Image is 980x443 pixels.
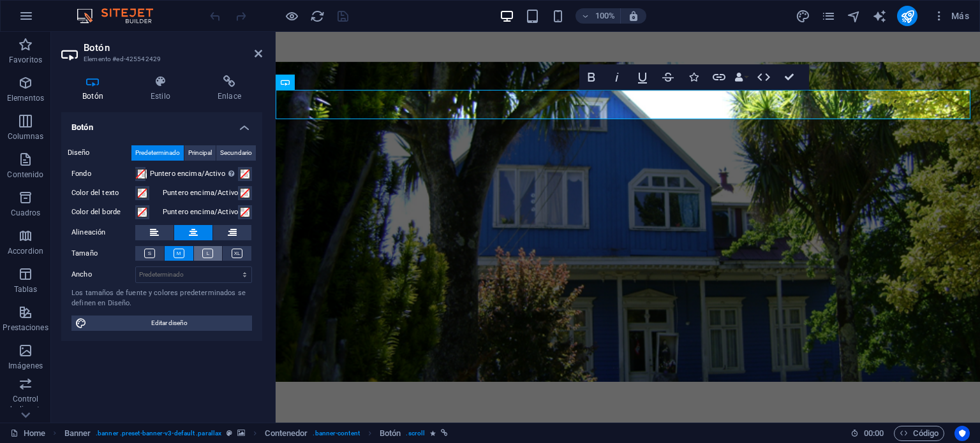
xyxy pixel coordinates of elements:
[14,284,38,294] p: Tablas
[71,316,252,331] button: Editar diseño
[441,430,448,437] i: Este elemento está vinculado
[71,271,135,278] label: Ancho
[795,8,810,24] button: design
[430,430,436,437] i: El elemento contiene una animación
[900,9,915,24] i: Publicar
[864,426,884,441] span: 00 00
[237,430,245,437] i: Este elemento contiene un fondo
[579,64,604,90] button: Bold (Ctrl+B)
[707,64,731,90] button: Link
[313,426,359,441] span: . banner-content
[84,54,237,65] h3: Elemento #ed-425542429
[928,6,974,26] button: Más
[933,10,969,22] span: Más
[850,426,884,441] h6: Tiempo de la sesión
[130,75,197,102] h4: Estilo
[61,112,262,135] h4: Botón
[226,430,232,437] i: Este elemento es un preajuste personalizable
[96,426,221,441] span: . banner .preset-banner-v3-default .parallax
[681,64,706,90] button: Icons
[150,166,238,182] label: Puntero encima/Activo
[630,64,655,90] button: Underline (Ctrl+U)
[380,426,401,441] span: Haz clic para seleccionar y doble clic para editar
[163,205,238,220] label: Puntero encima/Activo
[897,6,917,26] button: publish
[656,64,680,90] button: Strikethrough
[873,428,875,438] span: :
[7,170,43,180] p: Contenido
[71,185,135,201] label: Color del texto
[821,9,836,24] i: Páginas (Ctrl+Alt+S)
[188,145,212,161] span: Principal
[846,8,861,24] button: navigator
[3,323,48,333] p: Prestaciones
[71,246,135,261] label: Tamaño
[11,208,41,218] p: Cuadros
[184,145,216,161] button: Principal
[900,426,939,441] span: Código
[575,8,621,24] button: 100%
[10,426,45,441] a: Haz clic para cancelar la selección y doble clic para abrir páginas
[406,426,425,441] span: . scroll
[732,64,750,90] button: Data Bindings
[131,145,184,161] button: Predeterminado
[197,75,262,102] h4: Enlace
[220,145,252,161] span: Secundario
[820,8,836,24] button: pages
[605,64,629,90] button: Italic (Ctrl+I)
[9,55,42,65] p: Favoritos
[777,64,801,90] button: Confirm (Ctrl+⏎)
[64,426,91,441] span: Haz clic para seleccionar y doble clic para editar
[91,316,248,331] span: Editar diseño
[894,426,944,441] button: Código
[284,8,299,24] button: Haz clic para salir del modo de previsualización y seguir editando
[796,9,810,24] i: Diseño (Ctrl+Alt+Y)
[954,426,970,441] button: Usercentrics
[309,8,325,24] button: reload
[71,205,135,220] label: Color del borde
[8,246,43,256] p: Accordion
[628,10,639,22] i: Al redimensionar, ajustar el nivel de zoom automáticamente para ajustarse al dispositivo elegido.
[8,361,43,371] p: Imágenes
[872,8,887,24] button: text_generator
[595,8,615,24] h6: 100%
[135,145,180,161] span: Predeterminado
[8,131,44,142] p: Columnas
[752,64,776,90] button: HTML
[847,9,861,24] i: Navegador
[71,166,135,182] label: Fondo
[216,145,256,161] button: Secundario
[68,145,131,161] label: Diseño
[73,8,169,24] img: Editor Logo
[64,426,449,441] nav: breadcrumb
[71,225,135,240] label: Alineación
[163,185,238,201] label: Puntero encima/Activo
[71,288,252,309] div: Los tamaños de fuente y colores predeterminados se definen en Diseño.
[61,75,130,102] h4: Botón
[872,9,887,24] i: AI Writer
[7,93,44,103] p: Elementos
[265,426,308,441] span: Haz clic para seleccionar y doble clic para editar
[84,42,262,54] h2: Botón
